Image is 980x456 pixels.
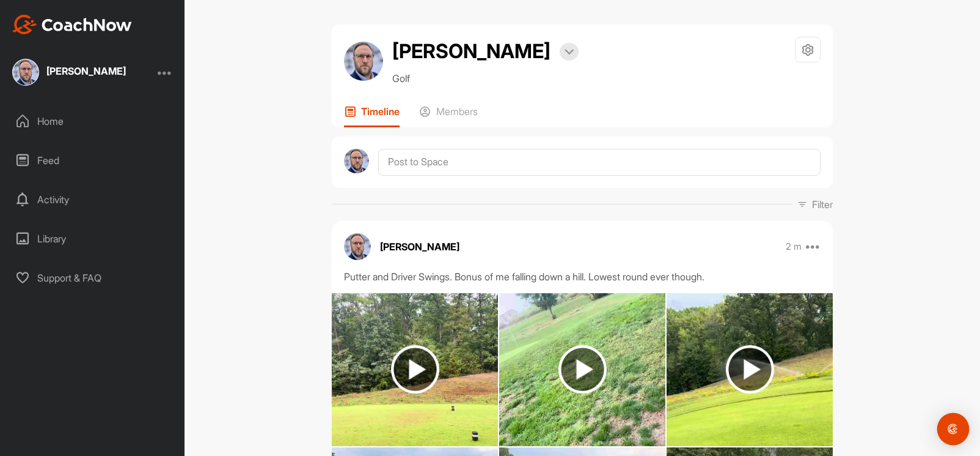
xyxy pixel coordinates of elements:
img: CoachNow [12,15,132,34]
div: Putter and Driver Swings. Bonus of me falling down a hill. Lowest round ever though. [344,269,821,284]
div: Library [7,223,179,254]
img: avatar [344,233,371,260]
img: square_939896ecb2a3fcc1d76e5d8803df0c41.jpg [12,59,39,86]
img: media [332,293,498,446]
img: arrow-down [565,49,574,55]
img: play [726,345,774,394]
div: Home [7,106,179,136]
img: media [499,293,665,446]
p: Golf [392,71,579,86]
div: Support & FAQ [7,263,179,293]
img: play [391,345,439,394]
p: Timeline [361,105,400,118]
img: media [667,293,833,446]
p: Filter [812,197,833,212]
p: Members [436,105,478,118]
div: Activity [7,184,179,215]
div: Open Intercom Messenger [937,413,970,446]
h2: [PERSON_NAME] [392,37,550,66]
img: play [558,345,607,394]
p: [PERSON_NAME] [380,239,459,254]
div: Feed [7,145,179,176]
div: [PERSON_NAME] [46,66,126,76]
img: avatar [344,42,383,81]
p: 2 m [786,241,802,253]
img: avatar [344,149,369,174]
